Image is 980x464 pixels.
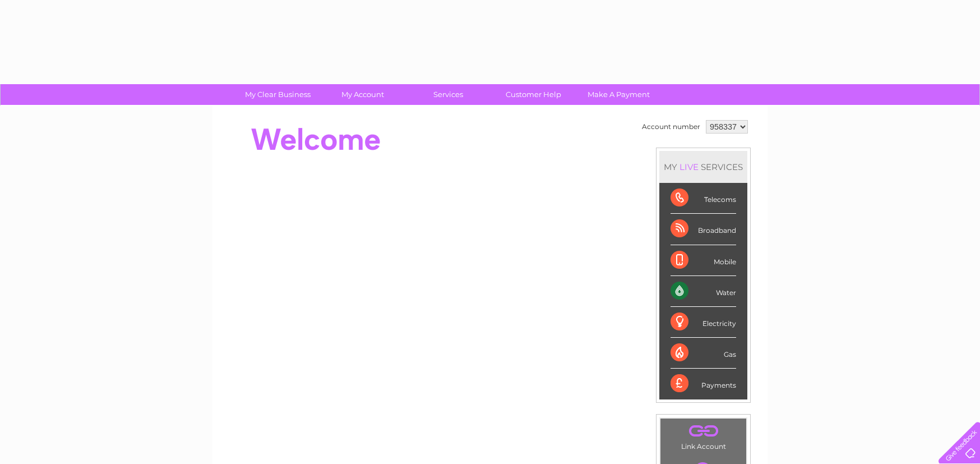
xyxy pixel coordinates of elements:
div: Payments [671,369,736,399]
div: MY SERVICES [659,151,747,183]
div: Broadband [671,214,736,245]
a: Services [402,84,494,105]
a: Customer Help [487,84,580,105]
div: LIVE [677,162,701,172]
a: My Account [317,84,409,105]
a: Make A Payment [572,84,665,105]
div: Telecoms [671,183,736,214]
td: Link Account [660,418,747,453]
div: Mobile [671,245,736,276]
a: . [663,421,743,441]
a: My Clear Business [232,84,324,105]
div: Water [671,276,736,307]
div: Electricity [671,307,736,338]
td: Account number [639,117,703,136]
div: Gas [671,338,736,369]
